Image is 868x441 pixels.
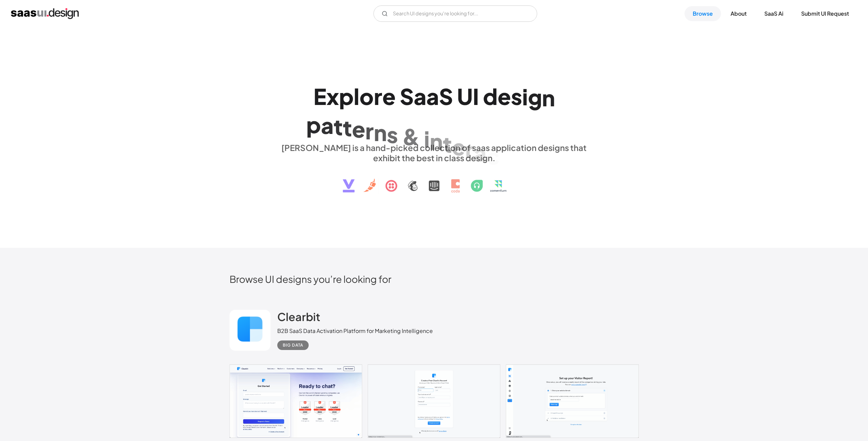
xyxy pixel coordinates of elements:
[331,163,538,198] img: text, icon, saas logo
[414,83,426,109] div: a
[793,6,857,21] a: Submit UI Request
[473,83,479,109] div: I
[277,83,591,136] h1: Explore SaaS UI design patterns & interactions.
[321,112,334,139] div: a
[373,5,537,22] form: Email Form
[426,83,439,109] div: a
[439,83,453,109] div: S
[685,6,721,21] a: Browse
[424,126,430,152] div: i
[483,83,498,109] div: d
[343,115,352,141] div: t
[486,143,500,169] div: c
[339,83,354,109] div: p
[522,83,528,110] div: i
[373,5,537,22] input: Search UI designs you're looking for...
[457,83,473,109] div: U
[452,134,465,160] div: e
[511,83,522,109] div: s
[306,111,321,138] div: p
[354,83,359,109] div: l
[365,118,374,144] div: r
[326,83,339,109] div: x
[498,83,511,109] div: e
[277,310,320,323] h2: Clearbit
[387,121,398,148] div: s
[11,8,79,19] a: home
[352,116,365,142] div: e
[400,83,414,109] div: S
[277,142,591,163] div: [PERSON_NAME] is a hand-picked collection of saas application designs that exhibit the best in cl...
[474,140,486,166] div: a
[277,327,433,335] div: B2B SaaS Data Activation Platform for Marketing Intelligence
[230,273,639,285] h2: Browse UI designs you’re looking for
[374,83,382,109] div: r
[542,85,555,111] div: n
[313,83,326,109] div: E
[756,6,792,21] a: SaaS Ai
[402,123,420,150] div: &
[465,136,474,163] div: r
[722,6,755,21] a: About
[334,113,343,140] div: t
[277,310,320,327] a: Clearbit
[430,128,443,154] div: n
[359,83,374,109] div: o
[528,84,542,110] div: g
[443,131,452,157] div: t
[374,119,387,146] div: n
[382,83,396,109] div: e
[283,341,303,349] div: Big Data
